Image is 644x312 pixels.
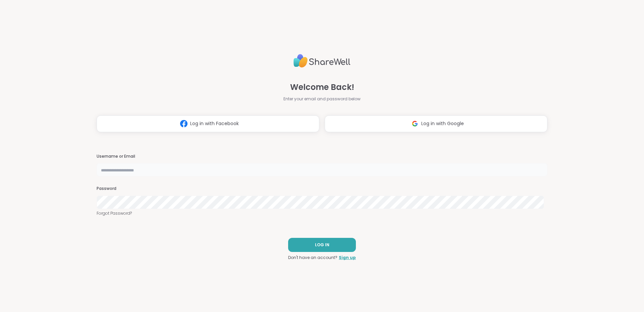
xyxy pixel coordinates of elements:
[293,51,351,70] img: ShareWell Logo
[290,81,354,93] span: Welcome Back!
[97,115,319,132] button: Log in with Facebook
[97,154,547,159] h3: Username or Email
[97,186,547,192] h3: Password
[339,255,356,261] a: Sign up
[97,210,547,216] a: Forgot Password?
[177,117,190,130] img: ShareWell Logomark
[190,120,239,127] span: Log in with Facebook
[315,242,329,248] span: LOG IN
[325,115,547,132] button: Log in with Google
[283,96,361,102] span: Enter your email and password below
[288,238,356,252] button: LOG IN
[421,120,464,127] span: Log in with Google
[288,255,337,261] span: Don't have an account?
[409,117,421,130] img: ShareWell Logomark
